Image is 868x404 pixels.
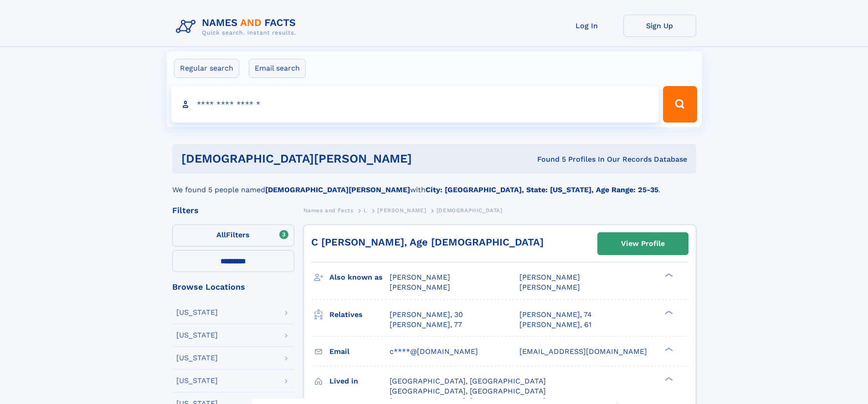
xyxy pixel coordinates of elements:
[174,59,239,78] label: Regular search
[364,205,367,216] a: L
[390,310,463,320] a: [PERSON_NAME], 30
[426,185,658,194] b: City: [GEOGRAPHIC_DATA], State: [US_STATE], Age Range: 25-35
[390,283,450,291] span: [PERSON_NAME]
[390,320,462,330] a: [PERSON_NAME], 77
[598,233,688,255] a: View Profile
[623,15,696,37] a: Sign Up
[519,273,580,281] span: [PERSON_NAME]
[171,86,659,123] input: search input
[172,174,696,195] div: We found 5 people named with .
[663,272,673,278] div: ❯
[437,207,503,214] span: [DEMOGRAPHIC_DATA]
[663,346,673,352] div: ❯
[663,309,673,315] div: ❯
[176,309,218,316] div: [US_STATE]
[519,347,647,356] span: [EMAIL_ADDRESS][DOMAIN_NAME]
[176,332,218,339] div: [US_STATE]
[172,225,294,246] label: Filters
[329,373,390,389] h3: Lived in
[176,377,218,384] div: [US_STATE]
[474,154,687,164] div: Found 5 Profiles In Our Records Database
[621,233,665,254] div: View Profile
[329,344,390,359] h3: Email
[519,320,591,330] a: [PERSON_NAME], 61
[519,310,592,320] a: [PERSON_NAME], 74
[329,270,390,285] h3: Also known as
[390,273,450,281] span: [PERSON_NAME]
[663,376,673,382] div: ❯
[172,283,294,291] div: Browse Locations
[329,307,390,322] h3: Relatives
[390,377,546,385] span: [GEOGRAPHIC_DATA], [GEOGRAPHIC_DATA]
[176,354,218,362] div: [US_STATE]
[390,387,546,395] span: [GEOGRAPHIC_DATA], [GEOGRAPHIC_DATA]
[377,205,426,216] a: [PERSON_NAME]
[519,283,580,291] span: [PERSON_NAME]
[550,15,623,37] a: Log In
[303,205,354,216] a: Names and Facts
[663,86,697,123] button: Search Button
[249,59,306,78] label: Email search
[181,153,475,164] h1: [DEMOGRAPHIC_DATA][PERSON_NAME]
[265,185,410,194] b: [DEMOGRAPHIC_DATA][PERSON_NAME]
[172,15,303,39] img: Logo Names and Facts
[216,230,226,239] span: All
[311,236,544,248] a: C [PERSON_NAME], Age [DEMOGRAPHIC_DATA]
[364,207,367,214] span: L
[377,207,426,214] span: [PERSON_NAME]
[172,206,294,215] div: Filters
